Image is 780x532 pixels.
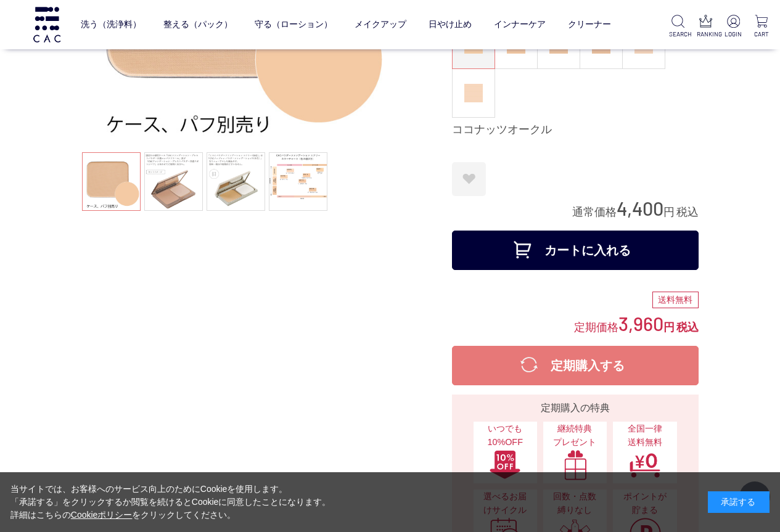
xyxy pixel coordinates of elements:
div: 当サイトでは、お客様へのサービス向上のためにCookieを使用します。 「承諾する」をクリックするか閲覧を続けるとCookieに同意したことになります。 詳細はこちらの をクリックしてください。 [10,483,331,522]
span: 通常価格 [572,206,617,218]
span: 円 [663,206,675,218]
div: ココナッツオークル [452,123,699,137]
img: いつでも10%OFF [489,449,521,480]
span: 継続特典 プレゼント [549,422,601,449]
span: いつでも10%OFF [480,422,531,449]
a: 守る（ローション） [255,9,332,40]
img: ピーチベージュ [464,84,483,102]
a: ピーチベージュ [453,69,495,117]
button: カートに入れる [452,231,699,270]
span: 全国一律 送料無料 [619,422,670,449]
span: 3,960 [618,312,663,335]
img: 継続特典プレゼント [559,449,591,480]
a: クリーナー [568,9,611,40]
dl: ピーチベージュ [452,68,495,118]
a: SEARCH [669,15,687,39]
a: LOGIN [725,15,742,39]
img: 全国一律送料無料 [629,449,661,480]
a: インナーケア [494,9,546,40]
span: 円 [663,321,675,334]
div: 承諾する [708,491,770,513]
p: RANKING [697,30,715,39]
span: 税込 [676,206,699,218]
a: CART [752,15,770,39]
p: SEARCH [669,30,687,39]
a: メイクアップ [355,9,406,40]
a: 整える（パック） [163,9,232,40]
a: 日やけ止め [429,9,472,40]
span: 定期価格 [574,320,618,334]
p: LOGIN [725,30,742,39]
span: 税込 [676,321,699,334]
span: 4,400 [617,197,663,219]
button: 定期購入する [452,346,699,385]
a: 洗う（洗浄料） [81,9,141,40]
a: Cookieポリシー [71,510,133,520]
a: お気に入りに登録する [452,162,486,196]
p: CART [752,30,770,39]
div: 送料無料 [652,292,699,309]
img: logo [31,7,62,42]
div: 定期購入の特典 [457,401,694,415]
a: RANKING [697,15,715,39]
